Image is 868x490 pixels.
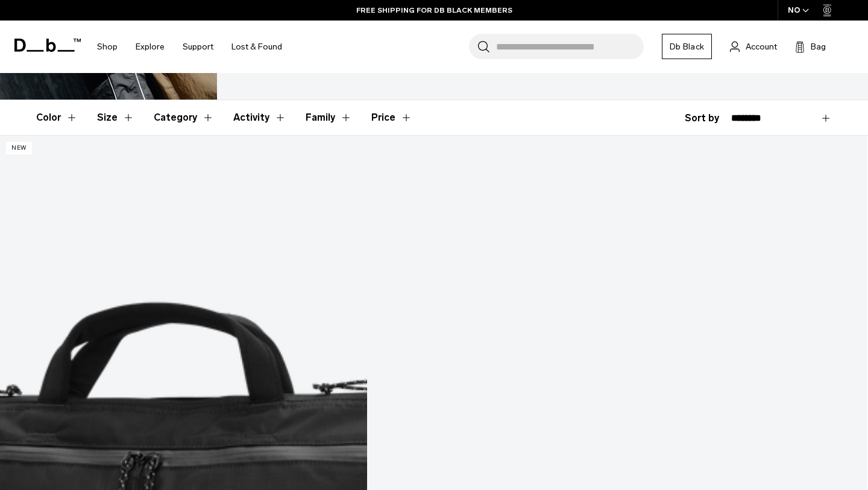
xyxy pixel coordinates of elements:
[88,21,291,73] nav: Main Navigation
[233,100,286,135] button: Toggle Filter
[662,34,712,59] a: Db Black
[36,100,78,135] button: Toggle Filter
[811,40,826,53] span: Bag
[730,39,777,54] a: Account
[6,142,32,154] p: New
[136,25,165,68] a: Explore
[306,100,352,135] button: Toggle Filter
[231,25,282,68] a: Lost & Found
[356,5,512,16] a: FREE SHIPPING FOR DB BLACK MEMBERS
[371,100,412,135] button: Toggle Price
[154,100,214,135] button: Toggle Filter
[183,25,213,68] a: Support
[746,40,777,53] span: Account
[97,100,134,135] button: Toggle Filter
[97,25,118,68] a: Shop
[795,39,826,54] button: Bag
